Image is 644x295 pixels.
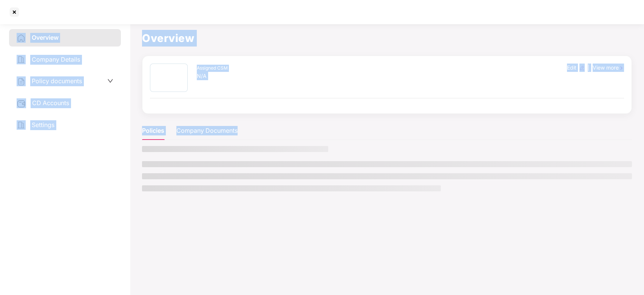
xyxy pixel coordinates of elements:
img: editIcon [579,65,585,71]
span: CD Accounts [32,99,69,107]
img: rightIcon [619,65,624,71]
span: Company Details [32,56,80,63]
div: Assigned CSM [197,65,228,72]
div: | [586,64,591,72]
span: Settings [32,121,54,129]
img: svg+xml;base64,PHN2ZyB4bWxucz0iaHR0cDovL3d3dy53My5vcmcvMjAwMC9zdmciIHdpZHRoPSIyNCIgaGVpZ2h0PSIyNC... [17,77,26,86]
div: Company Documents [176,126,238,135]
img: svg+xml;base64,PHN2ZyB4bWxucz0iaHR0cDovL3d3dy53My5vcmcvMjAwMC9zdmciIHdpZHRoPSIyNCIgaGVpZ2h0PSIyNC... [17,121,26,130]
div: View more [591,64,625,72]
div: Policies [142,126,164,135]
h1: Overview [142,30,632,47]
img: svg+xml;base64,PHN2ZyB4bWxucz0iaHR0cDovL3d3dy53My5vcmcvMjAwMC9zdmciIHdpZHRoPSIyNCIgaGVpZ2h0PSIyNC... [17,55,26,64]
img: svg+xml;base64,PHN2ZyB4bWxucz0iaHR0cDovL3d3dy53My5vcmcvMjAwMC9zdmciIHdpZHRoPSIyNCIgaGVpZ2h0PSIyNC... [17,34,26,43]
div: N/A [197,72,228,80]
div: Edit [565,64,578,72]
img: svg+xml;base64,PHN2ZyB3aWR0aD0iMjUiIGhlaWdodD0iMjQiIHZpZXdCb3g9IjAgMCAyNSAyNCIgZmlsbD0ibm9uZSIgeG... [17,99,26,108]
span: Policy documents [32,77,82,85]
span: down [107,78,113,84]
span: Overview [32,34,59,41]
